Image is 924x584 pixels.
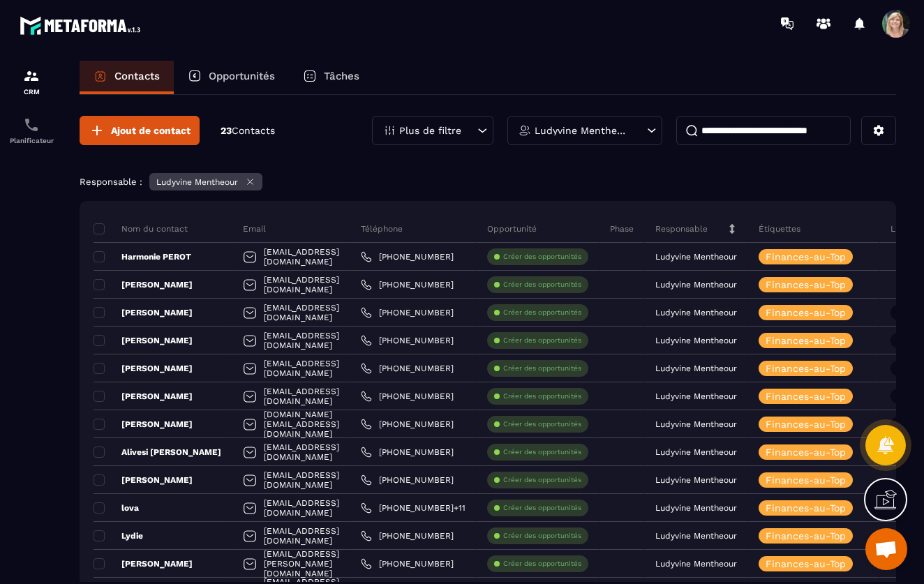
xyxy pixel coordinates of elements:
[503,531,581,541] p: Créer des opportunités
[94,307,193,318] p: [PERSON_NAME]
[535,126,631,135] p: Ludyvine Mentheour
[503,447,581,457] p: Créer des opportunités
[361,502,465,514] a: [PHONE_NUMBER]+11
[655,223,708,234] p: Responsable
[361,307,454,318] a: [PHONE_NUMBER]
[221,124,275,137] p: 23
[503,419,581,429] p: Créer des opportunités
[243,223,266,234] p: Email
[655,391,737,401] p: Ludyvine Mentheour
[361,223,403,234] p: Téléphone
[80,177,142,187] p: Responsable :
[324,70,359,82] p: Tâches
[3,106,59,155] a: schedulerschedulerPlanificateur
[655,475,737,485] p: Ludyvine Mentheour
[3,137,59,144] p: Planificateur
[94,279,193,290] p: [PERSON_NAME]
[503,252,581,262] p: Créer des opportunités
[23,68,40,84] img: formation
[361,558,454,569] a: [PHONE_NUMBER]
[94,335,193,346] p: [PERSON_NAME]
[766,280,846,290] p: Finances-au-Top
[766,447,846,457] p: Finances-au-Top
[766,475,846,485] p: Finances-au-Top
[111,123,191,137] span: Ajout de contact
[94,474,193,486] p: [PERSON_NAME]
[361,447,454,458] a: [PHONE_NUMBER]
[94,447,221,458] p: Alivesi [PERSON_NAME]
[209,70,275,82] p: Opportunités
[289,61,373,94] a: Tâches
[361,391,454,402] a: [PHONE_NUMBER]
[399,126,461,135] p: Plus de filtre
[503,559,581,569] p: Créer des opportunités
[94,223,188,234] p: Nom du contact
[766,503,846,513] p: Finances-au-Top
[503,280,581,290] p: Créer des opportunités
[655,447,737,457] p: Ludyvine Mentheour
[503,336,581,345] p: Créer des opportunités
[655,503,737,513] p: Ludyvine Mentheour
[361,251,454,262] a: [PHONE_NUMBER]
[503,503,581,513] p: Créer des opportunités
[94,558,193,569] p: [PERSON_NAME]
[232,125,275,136] span: Contacts
[361,335,454,346] a: [PHONE_NUMBER]
[655,364,737,373] p: Ludyvine Mentheour
[361,474,454,486] a: [PHONE_NUMBER]
[655,336,737,345] p: Ludyvine Mentheour
[865,528,907,570] div: Ouvrir le chat
[891,223,910,234] p: Liste
[94,363,193,374] p: [PERSON_NAME]
[766,308,846,317] p: Finances-au-Top
[174,61,289,94] a: Opportunités
[94,419,193,430] p: [PERSON_NAME]
[156,177,238,187] p: Ludyvine Mentheour
[361,279,454,290] a: [PHONE_NUMBER]
[3,57,59,106] a: formationformationCRM
[114,70,160,82] p: Contacts
[361,530,454,541] a: [PHONE_NUMBER]
[94,251,191,262] p: Harmonie PEROT
[503,475,581,485] p: Créer des opportunités
[766,559,846,569] p: Finances-au-Top
[766,391,846,401] p: Finances-au-Top
[20,13,145,38] img: logo
[655,308,737,317] p: Ludyvine Mentheour
[766,336,846,345] p: Finances-au-Top
[80,116,200,145] button: Ajout de contact
[361,419,454,430] a: [PHONE_NUMBER]
[655,280,737,290] p: Ludyvine Mentheour
[503,391,581,401] p: Créer des opportunités
[361,363,454,374] a: [PHONE_NUMBER]
[766,364,846,373] p: Finances-au-Top
[94,502,139,514] p: lova
[94,391,193,402] p: [PERSON_NAME]
[503,308,581,317] p: Créer des opportunités
[3,88,59,96] p: CRM
[94,530,143,541] p: Lydie
[655,419,737,429] p: Ludyvine Mentheour
[487,223,537,234] p: Opportunité
[766,419,846,429] p: Finances-au-Top
[766,531,846,541] p: Finances-au-Top
[766,252,846,262] p: Finances-au-Top
[610,223,634,234] p: Phase
[80,61,174,94] a: Contacts
[655,531,737,541] p: Ludyvine Mentheour
[655,559,737,569] p: Ludyvine Mentheour
[759,223,800,234] p: Étiquettes
[503,364,581,373] p: Créer des opportunités
[655,252,737,262] p: Ludyvine Mentheour
[23,117,40,133] img: scheduler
